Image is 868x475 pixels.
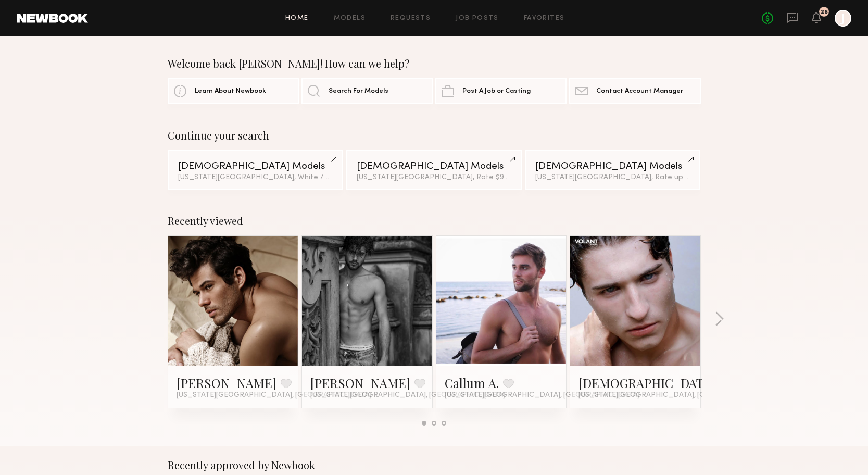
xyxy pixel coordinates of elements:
[596,88,683,95] span: Contact Account Manager
[310,374,410,391] a: [PERSON_NAME]
[301,78,433,104] a: Search For Models
[285,15,309,22] a: Home
[524,15,565,22] a: Favorites
[168,215,701,227] div: Recently viewed
[456,15,499,22] a: Job Posts
[462,88,531,95] span: Post A Job or Casting
[195,88,266,95] span: Learn About Newbook
[391,15,431,22] a: Requests
[525,150,700,190] a: [DEMOGRAPHIC_DATA] Models[US_STATE][GEOGRAPHIC_DATA], Rate up to $250
[445,374,499,391] a: Callum A.
[177,374,276,391] a: [PERSON_NAME]
[535,161,690,171] div: [DEMOGRAPHIC_DATA] Models
[168,459,701,471] div: Recently approved by Newbook
[168,129,701,142] div: Continue your search
[821,9,828,15] div: 28
[578,391,773,399] span: [US_STATE][GEOGRAPHIC_DATA], [GEOGRAPHIC_DATA]
[357,161,511,171] div: [DEMOGRAPHIC_DATA] Models
[357,174,511,181] div: [US_STATE][GEOGRAPHIC_DATA], Rate $95 - $365
[177,391,371,399] span: [US_STATE][GEOGRAPHIC_DATA], [GEOGRAPHIC_DATA]
[178,161,333,171] div: [DEMOGRAPHIC_DATA] Models
[178,174,333,181] div: [US_STATE][GEOGRAPHIC_DATA], White / Caucasian
[569,78,700,104] a: Contact Account Manager
[535,174,690,181] div: [US_STATE][GEOGRAPHIC_DATA], Rate up to $250
[310,391,505,399] span: [US_STATE][GEOGRAPHIC_DATA], [GEOGRAPHIC_DATA]
[168,78,299,104] a: Learn About Newbook
[578,374,815,391] a: [DEMOGRAPHIC_DATA][PERSON_NAME]
[168,150,343,190] a: [DEMOGRAPHIC_DATA] Models[US_STATE][GEOGRAPHIC_DATA], White / Caucasian
[346,150,522,190] a: [DEMOGRAPHIC_DATA] Models[US_STATE][GEOGRAPHIC_DATA], Rate $95 - $365
[835,10,851,27] a: J
[435,78,567,104] a: Post A Job or Casting
[168,57,701,70] div: Welcome back [PERSON_NAME]! How can we help?
[329,88,388,95] span: Search For Models
[334,15,366,22] a: Models
[445,391,639,399] span: [US_STATE][GEOGRAPHIC_DATA], [GEOGRAPHIC_DATA]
